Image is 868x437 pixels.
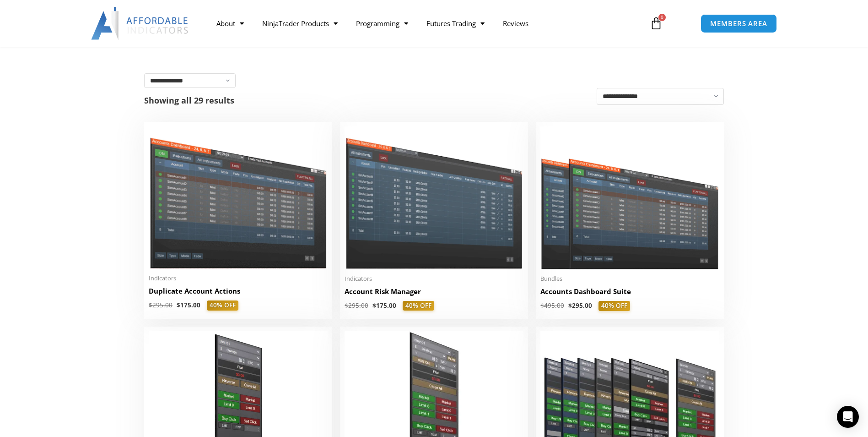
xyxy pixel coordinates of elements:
[540,287,719,301] a: Accounts Dashboard Suite
[149,126,328,269] img: Duplicate Account Actions
[345,301,348,310] span: $
[149,301,173,309] bdi: 295.00
[568,301,572,310] span: $
[345,287,523,301] a: Account Risk Manager
[345,275,523,283] span: Indicators
[253,13,347,34] a: NinjaTrader Products
[540,126,719,269] img: Accounts Dashboard Suite
[540,275,719,283] span: Bundles
[417,13,494,34] a: Futures Trading
[597,88,724,105] select: Shop order
[149,274,328,282] span: Indicators
[345,126,523,269] img: Account Risk Manager
[701,14,777,33] a: MEMBERS AREA
[345,301,368,310] bdi: 295.00
[345,287,523,296] h2: Account Risk Manager
[658,14,666,21] span: 0
[144,96,234,104] p: Showing all 29 results
[568,301,592,310] bdi: 295.00
[540,301,544,310] span: $
[91,7,189,40] img: LogoAI | Affordable Indicators – NinjaTrader
[372,301,376,310] span: $
[494,13,538,34] a: Reviews
[207,300,238,311] span: 40% OFF
[177,301,180,309] span: $
[540,301,564,310] bdi: 495.00
[636,10,676,37] a: 0
[372,301,396,310] bdi: 175.00
[149,286,328,296] h2: Duplicate Account Actions
[207,13,253,34] a: About
[540,287,719,296] h2: Accounts Dashboard Suite
[403,301,434,311] span: 40% OFF
[837,406,859,428] div: Open Intercom Messenger
[710,20,767,27] span: MEMBERS AREA
[347,13,417,34] a: Programming
[598,301,630,311] span: 40% OFF
[177,301,200,309] bdi: 175.00
[149,286,328,300] a: Duplicate Account Actions
[207,13,639,34] nav: Menu
[149,301,152,309] span: $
